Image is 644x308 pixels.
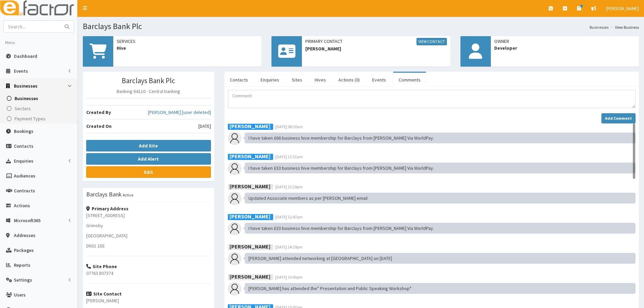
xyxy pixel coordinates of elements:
[86,153,211,165] button: Add Alert
[275,124,303,129] span: [DATE] 08:20am
[123,192,133,197] small: Active
[14,277,32,283] span: Settings
[609,24,639,30] li: View Business
[309,73,331,87] a: Hives
[86,222,211,229] p: Grimsby
[305,38,447,45] span: Primary Contact
[255,73,285,87] a: Enquiries
[494,45,636,51] span: Developer
[15,116,46,122] span: Payment Types
[245,163,636,173] div: I have taken £33 business hive membership for Barclays from [PERSON_NAME] Via WorldPay.
[393,73,426,87] a: Comments
[14,173,35,179] span: Audiences
[86,263,117,269] strong: Site Phone
[148,109,211,116] a: [PERSON_NAME] [user deleted]
[590,24,609,30] a: Businesses
[14,217,41,223] span: Microsoft365
[606,5,639,11] span: [PERSON_NAME]
[245,133,636,143] div: I have taken £66 business hive membership for Barclays from [PERSON_NAME] Via WorldPay.
[14,83,38,89] span: Businesses
[275,184,303,189] span: [DATE] 13:29pm
[86,206,128,212] strong: Primary Address
[14,53,37,59] span: Dashboard
[275,154,303,159] span: [DATE] 11:51am
[245,223,636,234] div: I have taken £33 business hive membership for Barclays from [PERSON_NAME] Via WorldPay.
[86,109,111,115] b: Created By
[15,95,38,101] span: Businesses
[245,193,636,204] div: Updated Associate members as per [PERSON_NAME] email
[14,292,26,298] span: Users
[245,253,636,264] div: [PERSON_NAME] attended networking at [GEOGRAPHIC_DATA] on [DATE]
[275,275,303,280] span: [DATE] 15:43pm
[144,169,153,175] b: Edit
[224,73,254,87] a: Contacts
[14,128,33,134] span: Bookings
[138,156,159,162] b: Add Alert
[2,93,77,103] a: Businesses
[367,73,391,87] a: Events
[2,114,77,124] a: Payment Types
[86,77,211,85] h3: Barclays Bank Plc
[86,270,211,277] p: 07763 807374
[230,273,270,280] b: [PERSON_NAME]
[86,191,122,197] h3: Barclays Bank
[230,123,270,129] b: [PERSON_NAME]
[230,243,270,250] b: [PERSON_NAME]
[286,73,308,87] a: Sites
[86,212,211,219] p: [STREET_ADDRESS]
[494,38,636,45] span: Owner
[86,166,211,178] a: Edit
[230,153,270,160] b: [PERSON_NAME]
[230,213,270,220] b: [PERSON_NAME]
[305,45,447,52] span: [PERSON_NAME]
[2,103,77,114] a: Sectors
[117,45,258,51] span: Hive
[4,21,61,32] input: Search...
[14,68,28,74] span: Events
[275,214,303,219] span: [DATE] 12:47pm
[275,244,303,250] span: [DATE] 14:19pm
[117,38,258,45] span: Services
[230,183,270,190] b: [PERSON_NAME]
[14,232,35,238] span: Addresses
[86,232,211,239] p: [GEOGRAPHIC_DATA]
[139,143,158,149] b: Add Site
[14,188,35,194] span: Contracts
[416,38,447,45] a: View Contact
[86,291,122,297] strong: Site Contact
[86,242,211,249] p: DN31 1DE
[14,262,30,268] span: Reports
[198,123,211,129] span: [DATE]
[245,283,636,294] div: [PERSON_NAME] has attended the'' Presentation and Public Speaking Workshop"
[14,158,33,164] span: Enquiries
[14,203,30,209] span: Actions
[15,105,31,112] span: Sectors
[14,247,34,253] span: Packages
[83,22,639,31] h1: Barclays Bank Plc
[14,143,33,149] span: Contacts
[605,116,632,121] strong: Add Comment
[86,88,211,95] p: Banking 64110 - Central banking
[86,123,112,129] b: Created On
[86,297,211,304] p: [PERSON_NAME]
[333,73,365,87] a: Actions (0)
[228,90,636,108] textarea: Comment
[601,113,636,123] button: Add Comment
